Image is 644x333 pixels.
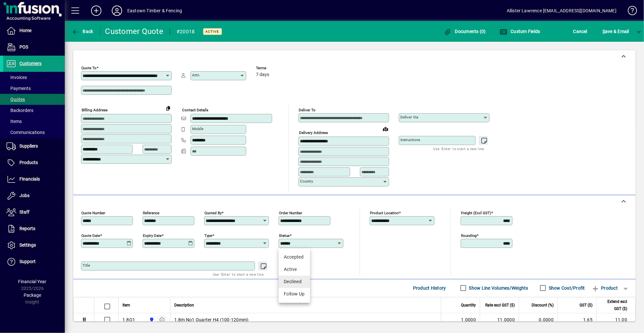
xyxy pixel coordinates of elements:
[380,124,391,134] a: View on map
[3,94,65,105] a: Quotes
[3,221,65,237] a: Reports
[192,73,199,77] mat-label: Attn
[72,29,93,34] span: Back
[500,29,540,34] span: Custom Fields
[532,302,554,309] span: Discount (%)
[3,138,65,154] a: Suppliers
[3,155,65,171] a: Products
[284,291,305,297] div: Follow Up
[19,44,28,50] span: POS
[603,29,605,34] span: S
[284,254,305,261] div: Accepted
[24,293,41,298] span: Package
[433,145,484,152] mat-hint: Use 'Enter' to start a new line
[6,86,31,91] span: Payments
[580,302,592,309] span: GST ($)
[370,210,399,215] mat-label: Product location
[6,108,33,113] span: Backorders
[279,233,290,238] mat-label: Status
[3,188,65,204] a: Jobs
[279,210,302,215] mat-label: Order number
[174,302,194,309] span: Description
[19,160,38,165] span: Products
[6,97,25,102] span: Quotes
[81,210,105,215] mat-label: Quote number
[596,313,635,327] td: 11.00
[3,204,65,220] a: Staff
[588,282,621,294] button: Product
[279,263,310,276] mat-option: Active
[279,251,310,263] mat-option: Accepted
[19,209,29,215] span: Staff
[6,119,22,124] span: Items
[468,285,528,291] label: Show Line Volumes/Weights
[213,271,264,278] mat-hint: Use 'Enter' to start a new line
[461,316,476,323] span: 1.0000
[279,276,310,288] mat-option: Declined
[174,316,249,323] span: 1.8m No1 Quarter H4 (100-120mm)
[601,298,627,312] span: Extend excl GST ($)
[6,130,45,135] span: Communications
[3,116,65,127] a: Items
[70,26,95,37] button: Back
[3,83,65,94] a: Payments
[206,29,219,34] span: Active
[484,316,515,323] div: 11.0000
[19,143,38,149] span: Suppliers
[19,259,36,264] span: Support
[105,26,164,37] div: Customer Quote
[461,302,476,309] span: Quantity
[143,210,159,215] mat-label: Reference
[558,313,596,327] td: 1.65
[3,237,65,253] a: Settings
[122,302,130,309] span: Item
[3,72,65,83] a: Invoices
[400,115,418,119] mat-label: Deliver via
[300,179,313,183] mat-label: Country
[623,1,636,22] a: Knowledge Base
[107,5,127,17] button: Profile
[122,316,135,323] div: 1.8Q1
[547,285,585,291] label: Show Cost/Profit
[279,288,310,300] mat-option: Follow Up
[3,39,65,55] a: POS
[19,61,41,66] span: Customers
[299,108,316,112] mat-label: Deliver To
[519,313,558,327] td: 0.0000
[192,127,203,131] mat-label: Mobile
[256,72,269,77] span: 7 days
[18,279,47,284] span: Financial Year
[592,283,618,293] span: Product
[284,278,305,285] div: Declined
[573,26,588,37] span: Cancel
[461,233,477,238] mat-label: Rounding
[485,302,515,309] span: Rate excl GST ($)
[507,6,616,16] div: Allister Lawrence [EMAIL_ADDRESS][DOMAIN_NAME]
[442,26,488,37] button: Documents (0)
[204,210,222,215] mat-label: Quoted by
[284,266,305,273] div: Active
[163,103,173,113] button: Copy to Delivery address
[3,171,65,187] a: Financials
[19,176,40,182] span: Financials
[572,26,589,37] button: Cancel
[19,242,36,248] span: Settings
[204,233,212,238] mat-label: Type
[86,5,107,17] button: Add
[6,75,27,80] span: Invoices
[3,127,65,138] a: Communications
[81,233,100,238] mat-label: Quote date
[3,105,65,116] a: Backorders
[413,283,446,293] span: Product History
[147,316,155,323] span: Holyoake St
[177,27,195,37] div: #20018
[19,28,31,33] span: Home
[461,210,491,215] mat-label: Freight (excl GST)
[19,226,35,231] span: Reports
[400,138,420,142] mat-label: Instructions
[410,282,449,294] button: Product History
[83,263,90,268] mat-label: Title
[65,26,100,37] app-page-header-button: Back
[444,29,486,34] span: Documents (0)
[143,233,162,238] mat-label: Expiry date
